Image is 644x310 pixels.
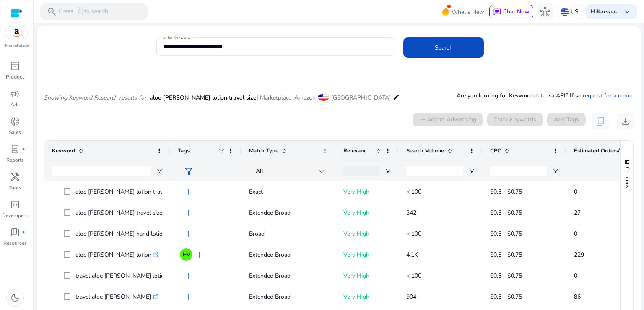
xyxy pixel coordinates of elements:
span: download [621,116,631,126]
span: book_4 [10,227,20,237]
span: / [75,7,83,16]
span: inventory_2 [10,61,20,71]
p: Reports [6,156,24,164]
p: Extended Broad [249,288,328,305]
span: aloe [PERSON_NAME] lotion travel size [150,94,257,102]
mat-icon: edit [393,92,400,102]
p: US [571,4,579,19]
button: Open Filter Menu [552,168,559,174]
span: add [184,229,194,239]
p: Are you looking for Keyword data via API? If so, . [457,91,634,100]
p: aloe [PERSON_NAME] hand lotion travel size [75,225,201,242]
mat-label: Enter Keyword [163,34,190,40]
p: aloe [PERSON_NAME] lotion travel size [75,183,187,200]
input: Search Volume Filter Input [406,166,463,176]
span: CPC [490,147,501,155]
span: add [184,271,194,281]
span: 229 [574,251,584,259]
span: handyman [10,172,20,182]
input: CPC Filter Input [490,166,547,176]
button: chatChat Now [489,5,533,18]
span: [GEOGRAPHIC_DATA] [331,94,391,102]
input: Keyword Filter Input [52,166,151,176]
span: 904 [406,293,416,301]
p: Extended Broad [249,267,328,284]
p: Very High [343,246,391,263]
span: chat [493,8,501,16]
img: us.svg [561,8,569,16]
i: Showing Keyword Research results for: [44,94,148,102]
span: lab_profile [10,144,20,154]
p: Hi [591,9,619,15]
button: download [617,113,634,130]
span: Search [435,43,453,52]
span: fiber_manual_record [22,147,25,151]
span: Estimated Orders/Month [574,147,624,155]
span: 0 [574,230,577,238]
a: request for a demo [583,92,633,100]
span: $0.5 - $0.75 [490,293,522,301]
span: < 100 [406,188,421,196]
button: hub [537,3,553,20]
span: add [184,187,194,197]
span: fiber_manual_record [22,231,25,234]
p: Exact [249,183,328,200]
b: Karvaaa [597,8,619,16]
span: 0 [574,188,577,196]
span: add [195,250,205,260]
span: dark_mode [10,293,20,303]
span: add [184,208,194,218]
span: Columns [623,167,631,188]
span: All [256,167,263,175]
p: Very High [343,183,391,200]
p: Ads [10,101,20,108]
p: Extended Broad [249,204,328,221]
span: campaign [10,89,20,99]
span: 0 [574,272,577,280]
span: HV [183,252,190,257]
span: code_blocks [10,200,20,210]
span: Search Volume [406,147,444,155]
span: Match Type [249,147,278,155]
p: Product [6,73,24,81]
p: Very High [343,288,391,305]
p: Resources [3,239,27,247]
span: 342 [406,209,416,217]
span: filter_alt [184,166,194,176]
p: Tools [9,184,21,192]
span: $0.5 - $0.75 [490,230,522,238]
span: 4.1K [406,251,418,259]
span: hub [540,7,550,17]
p: travel aloe [PERSON_NAME] [75,288,158,305]
span: What's New [452,5,484,19]
button: Open Filter Menu [156,168,163,174]
p: Extended Broad [249,246,328,263]
p: Developers [2,212,28,219]
span: < 100 [406,230,421,238]
p: aloe [PERSON_NAME] lotion [75,246,159,263]
span: $0.5 - $0.75 [490,251,522,259]
span: $0.5 - $0.75 [490,188,522,196]
span: Relevance Score [343,147,373,155]
p: Sales [9,129,21,136]
p: Very High [343,267,391,284]
span: $0.5 - $0.75 [490,272,522,280]
button: Open Filter Menu [384,168,391,174]
span: search [47,7,57,17]
span: add [184,292,194,302]
span: < 100 [406,272,421,280]
span: 27 [574,209,581,217]
p: travel aloe [PERSON_NAME] lotion [75,267,175,284]
span: Tags [178,147,190,155]
img: amazon.svg [5,26,28,39]
p: Very High [343,225,391,242]
p: Broad [249,225,328,242]
p: Marketplace [5,42,29,49]
span: keyboard_arrow_down [622,7,632,17]
span: $0.5 - $0.75 [490,209,522,217]
p: aloe [PERSON_NAME] travel size [75,204,170,221]
span: | Marketplace: Amazon [257,94,316,102]
span: Keyword [52,147,75,155]
button: Open Filter Menu [468,168,475,174]
span: Chat Now [503,8,530,16]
